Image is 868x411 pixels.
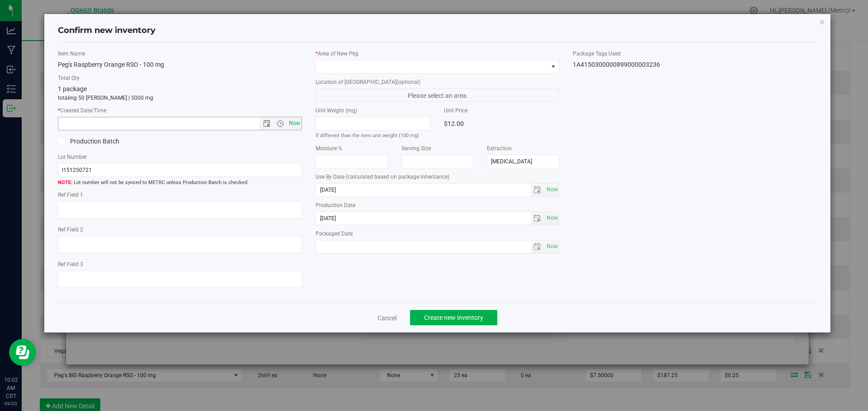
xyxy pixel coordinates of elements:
[444,106,559,115] label: Unit Price
[531,184,544,196] span: select
[58,94,302,102] p: totaling 50 [PERSON_NAME] | 5000 mg
[410,310,497,325] button: Create new inventory
[444,117,559,130] div: $12.00
[58,50,302,58] label: Item Name
[58,226,302,234] label: Ref Field 2
[544,184,559,196] span: select
[58,179,302,187] span: Lot number will not be synced to METRC unless Production Batch is checked
[316,173,560,181] label: Use By Date
[287,117,302,130] span: Set Current date
[316,201,560,209] label: Production Date
[544,212,560,225] span: Set Current date
[58,260,302,268] label: Ref Field 3
[272,120,288,127] span: Open the time view
[544,240,560,253] span: Set Current date
[316,106,431,115] label: Unit Weight (mg)
[58,137,173,146] label: Production Batch
[346,174,449,180] span: (calculated based on package inheritance)
[316,230,560,238] label: Packaged Date
[531,212,544,225] span: select
[58,106,302,115] label: Created Date/Time
[544,183,560,196] span: Set Current date
[316,144,388,152] label: Moisture %
[58,191,302,199] label: Ref Field 1
[396,79,420,85] span: (optional)
[58,85,87,92] span: 1 package
[401,144,474,152] label: Serving Size
[58,60,302,69] div: Peg's Raspberry Orange RSO - 100 mg
[316,133,419,139] small: If different than the item unit weight (100 mg)
[573,60,817,69] div: 1A4150300000899000003236
[377,314,396,323] a: Cancel
[424,314,483,321] span: Create new inventory
[531,240,544,253] span: select
[487,144,559,152] label: Extraction
[316,88,560,102] span: Please select an area
[316,50,560,58] label: Area of New Pkg
[573,50,817,58] label: Package Tags Used
[58,25,156,37] h4: Confirm new inventory
[316,78,560,86] label: Location of [GEOGRAPHIC_DATA]
[9,339,36,366] iframe: Resource center
[544,212,559,225] span: select
[544,240,559,253] span: select
[259,120,274,127] span: Open the date view
[58,74,302,82] label: Total Qty
[58,153,302,161] label: Lot Number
